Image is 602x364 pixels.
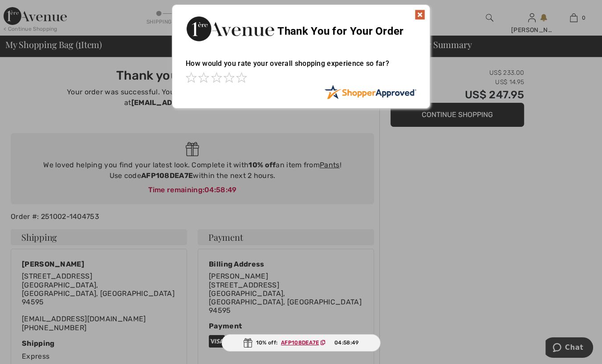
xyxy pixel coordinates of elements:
img: x [415,9,425,20]
span: 04:58:49 [334,339,358,347]
div: How would you rate your overall shopping experience so far? [186,50,416,85]
div: 10% off: [222,334,381,352]
img: Gift.svg [244,338,252,348]
img: Thank You for Your Order [186,14,275,44]
ins: AFP108DEA7E [281,340,319,346]
span: Chat [20,6,38,14]
span: Thank You for Your Order [277,25,403,37]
